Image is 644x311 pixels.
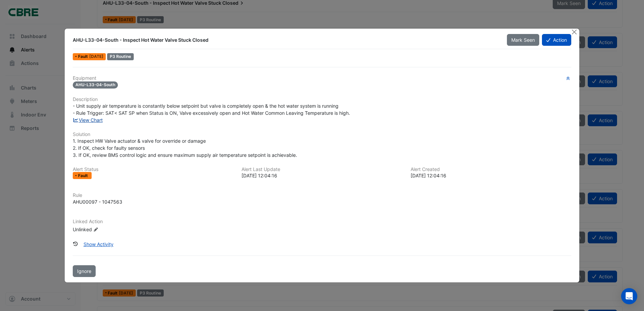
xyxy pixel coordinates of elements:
[73,138,297,158] span: 1. Inspect HW Valve actuator & valve for override or damage 2. If OK, check for faulty sensors 3....
[73,75,571,81] h6: Equipment
[511,37,535,43] span: Mark Seen
[78,55,89,59] span: Fault
[73,226,154,233] div: Unlinked
[73,219,571,224] h6: Linked Action
[77,268,91,274] span: Ignore
[73,37,498,43] div: AHU-L33-04-South - Inspect Hot Water Valve Stuck Closed
[571,29,578,36] button: Close
[107,53,134,60] div: P3 Routine
[241,172,402,179] div: [DATE] 12:04:16
[73,193,571,198] h6: Rule
[73,103,350,116] span: - Unit supply air temperature is constantly below setpoint but valve is completely open & the hot...
[507,34,539,46] button: Mark Seen
[73,167,233,172] h6: Alert Status
[93,227,98,232] fa-icon: Edit Linked Action
[73,132,571,137] h6: Solution
[79,238,118,250] button: Show Activity
[73,81,118,89] span: AHU-L33-04-South
[73,198,122,205] div: AHU00097 - 1047563
[73,97,571,102] h6: Description
[621,288,637,304] div: Open Intercom Messenger
[78,174,89,178] span: Fault
[411,167,571,172] h6: Alert Created
[411,172,571,179] div: [DATE] 12:04:16
[73,117,103,123] a: View Chart
[73,265,96,277] button: Ignore
[241,167,402,172] h6: Alert Last Update
[542,34,571,46] button: Action
[89,54,103,59] span: Wed 08-Oct-2025 12:04 AEDT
